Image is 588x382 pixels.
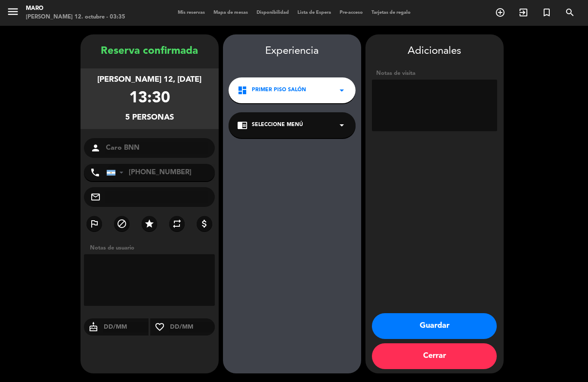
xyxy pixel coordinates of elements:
span: Primer Piso Salón [252,86,306,95]
i: chrome_reader_mode [237,120,248,130]
div: [PERSON_NAME] 12, [DATE] [97,74,201,86]
i: attach_money [199,219,210,229]
i: block [117,219,127,229]
i: dashboard [237,85,248,95]
i: menu [6,5,19,18]
div: Experiencia [223,43,361,60]
i: star [144,219,155,229]
i: repeat [172,219,182,229]
div: Maro [26,4,125,13]
button: Guardar [372,313,497,339]
span: Lista de Espera [293,10,335,15]
span: Pre-acceso [335,10,367,15]
div: 13:30 [129,86,170,111]
div: 5 personas [125,111,174,124]
div: Adicionales [372,43,497,60]
i: mail_outline [90,192,101,202]
span: Mis reservas [173,10,209,15]
input: DD/MM [103,322,149,333]
i: exit_to_app [518,7,529,18]
i: turned_in_not [542,7,552,18]
i: arrow_drop_down [337,85,347,95]
i: phone [90,167,100,178]
span: Mapa de mesas [209,10,252,15]
button: Cerrar [372,343,497,369]
span: RESERVAR MESA [489,5,512,20]
span: BUSCAR [558,5,582,20]
div: Reserva confirmada [80,43,219,60]
i: person [90,143,101,153]
span: Seleccione Menú [252,121,303,129]
div: Notas de usuario [86,243,219,253]
span: WALK IN [512,5,535,20]
button: menu [6,5,19,21]
i: search [565,7,575,18]
span: Reserva especial [535,5,558,20]
i: cake [84,322,103,332]
div: Argentina: +54 [107,164,127,181]
i: favorite_border [150,322,169,332]
div: [PERSON_NAME] 12. octubre - 03:35 [26,13,125,22]
input: DD/MM [169,322,215,333]
div: Notas de visita [372,69,497,78]
i: add_circle_outline [495,7,505,18]
span: Disponibilidad [252,10,293,15]
span: Tarjetas de regalo [367,10,415,15]
i: arrow_drop_down [337,120,347,130]
i: outlined_flag [89,219,99,229]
